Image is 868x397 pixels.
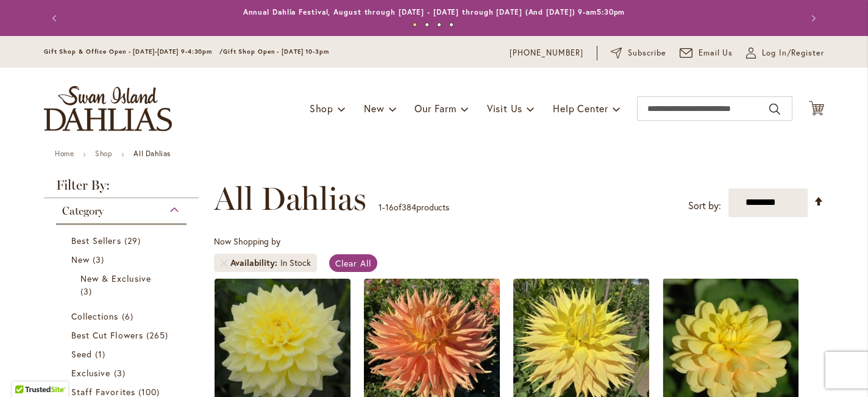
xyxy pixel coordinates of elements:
span: 3 [114,367,129,379]
p: - of products [379,198,449,217]
span: 29 [124,234,144,247]
span: Help Center [553,102,608,115]
button: Next [800,6,824,30]
span: Subscribe [628,47,666,59]
span: New [364,102,384,115]
strong: Filter By: [44,179,199,198]
a: Collections [71,310,174,323]
span: Availability [230,257,280,269]
a: Subscribe [611,47,666,59]
a: Clear All [329,254,377,272]
span: Clear All [335,257,371,269]
span: 384 [402,201,416,213]
button: Previous [44,6,68,30]
a: store logo [44,86,172,131]
a: Best Cut Flowers [71,329,174,342]
label: Sort by: [688,195,721,217]
button: 3 of 4 [437,23,441,27]
span: Collections [71,310,119,322]
span: New [71,254,90,265]
span: 265 [146,329,171,342]
span: Visit Us [487,102,522,115]
a: Remove Availability In Stock [220,259,227,266]
a: Seed [71,348,174,360]
span: 6 [122,310,137,323]
a: Best Sellers [71,234,174,247]
span: Best Cut Flowers [71,329,143,341]
span: Now Shopping by [214,235,280,247]
button: 2 of 4 [425,23,429,27]
a: Shop [95,149,112,158]
a: Log In/Register [746,47,824,59]
a: New [71,253,174,266]
span: Seed [71,348,92,360]
span: 1 [95,348,108,360]
a: New &amp; Exclusive [80,272,165,298]
div: In Stock [280,257,311,269]
span: New & Exclusive [80,273,151,284]
span: Log In/Register [762,47,824,59]
button: 4 of 4 [449,23,454,27]
button: 1 of 4 [413,23,417,27]
span: 3 [80,285,95,298]
span: Best Sellers [71,235,121,246]
strong: All Dahlias [133,149,171,158]
span: Gift Shop & Office Open - [DATE]-[DATE] 9-4:30pm / [44,48,223,55]
a: [PHONE_NUMBER] [510,47,583,59]
span: Shop [310,102,333,115]
a: Exclusive [71,367,174,379]
a: Annual Dahlia Festival, August through [DATE] - [DATE] through [DATE] (And [DATE]) 9-am5:30pm [243,7,625,16]
a: Email Us [680,47,733,59]
a: Home [55,149,74,158]
span: Email Us [699,47,733,59]
span: 16 [385,201,394,213]
span: All Dahlias [214,181,366,217]
span: Category [62,204,104,218]
span: Exclusive [71,367,110,379]
span: Gift Shop Open - [DATE] 10-3pm [223,48,329,55]
span: 1 [379,201,382,213]
span: Our Farm [414,102,456,115]
span: 3 [93,253,107,266]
